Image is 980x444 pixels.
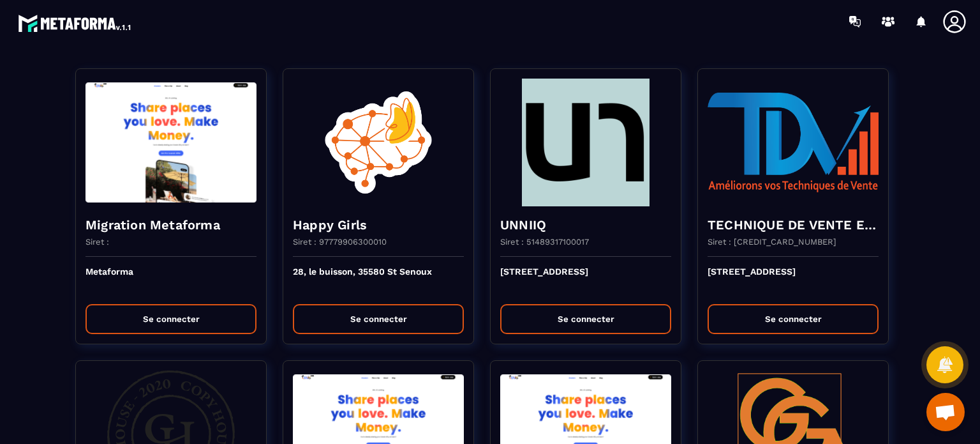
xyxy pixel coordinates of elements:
[500,304,671,334] button: Se connecter
[293,216,464,234] h4: Happy Girls
[85,304,256,334] button: Se connecter
[500,266,671,295] p: [STREET_ADDRESS]
[500,216,671,234] h4: UNNIIQ
[708,304,879,334] button: Se connecter
[293,304,464,334] button: Se connecter
[85,216,256,234] h4: Migration Metaforma
[926,393,965,431] a: Ouvrir le chat
[500,79,671,206] img: funnel-background
[85,79,256,206] img: funnel-background
[708,79,879,206] img: funnel-background
[293,237,387,247] p: Siret : 97779906300010
[85,266,256,295] p: Metaforma
[708,237,836,247] p: Siret : [CREDIT_CARD_NUMBER]
[708,266,879,295] p: [STREET_ADDRESS]
[293,79,464,206] img: funnel-background
[293,266,464,295] p: 28, le buisson, 35580 St Senoux
[708,216,879,234] h4: TECHNIQUE DE VENTE EDITION
[18,11,133,34] img: logo
[85,237,109,247] p: Siret :
[500,237,589,247] p: Siret : 51489317100017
